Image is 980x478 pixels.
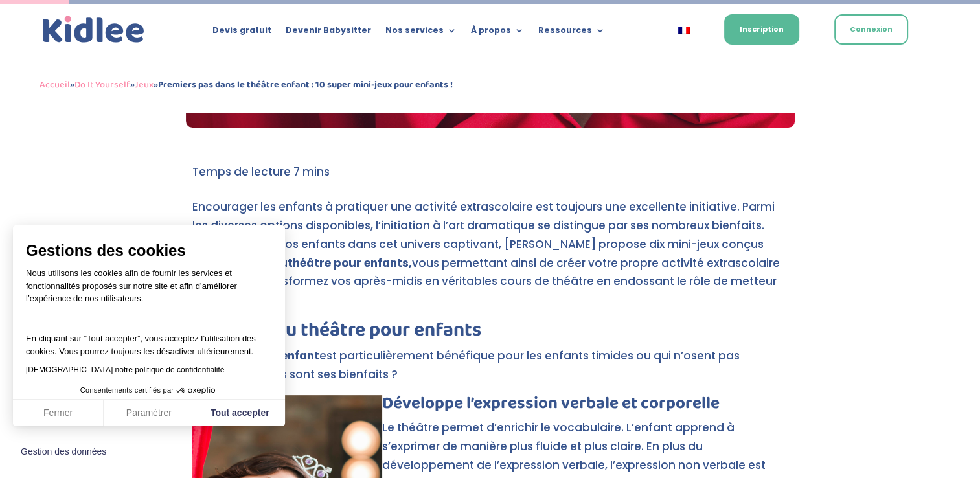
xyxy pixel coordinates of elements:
[192,395,788,418] h3: Développe l’expression verbale et corporelle
[385,26,457,40] a: Nos services
[40,13,148,47] img: logo_kidlee_bleu
[26,365,224,374] a: [DEMOGRAPHIC_DATA] notre politique de confidentialité
[26,241,272,260] span: Gestions des cookies
[26,267,272,313] p: Nous utilisons les cookies afin de fournir les services et fonctionnalités proposés sur notre sit...
[192,198,788,321] p: Encourager les enfants à pratiquer une activité extrascolaire est toujours une excellente initiat...
[21,446,106,458] span: Gestion des données
[212,26,271,40] a: Devis gratuit
[40,13,148,47] a: Kidlee Logo
[104,400,194,427] button: Paramétrer
[40,77,70,93] a: Accueil
[40,77,453,93] span: » » »
[13,438,114,466] button: Fermer le widget sans consentement
[834,14,908,45] a: Connexion
[471,26,524,40] a: À propos
[538,26,605,40] a: Ressources
[194,400,285,427] button: Tout accepter
[74,382,224,399] button: Consentements certifiés par
[192,347,788,395] p: Le est particulièrement bénéfique pour les enfants timides ou qui n’osent pas s’exprimer. Quels s...
[13,400,104,427] button: Fermer
[192,321,788,347] h2: Bienfaits du théâtre pour enfants
[724,14,799,45] a: Inscription
[74,77,130,93] a: Do It Yourself
[26,320,272,358] p: En cliquant sur ”Tout accepter”, vous acceptez l’utilisation des cookies. Vous pourrez toujours l...
[288,255,412,271] strong: théâtre pour enfants,
[80,387,174,394] span: Consentements certifiés par
[678,27,690,34] img: Français
[135,77,154,93] a: Jeux
[158,77,453,93] strong: Premiers pas dans le théâtre enfant : 10 super mini-jeux pour enfants !
[176,371,215,410] svg: Axeptio
[286,26,371,40] a: Devenir Babysitter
